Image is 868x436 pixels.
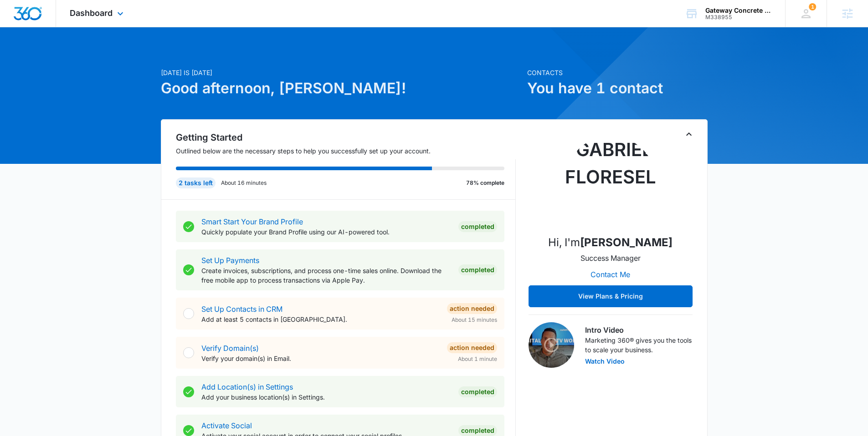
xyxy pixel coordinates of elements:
p: About 16 minutes [221,179,267,187]
button: Toggle Collapse [683,129,694,140]
p: Hi, I'm [548,234,673,251]
p: 78% complete [466,179,504,187]
a: Add Location(s) in Settings [201,382,293,391]
span: About 15 minutes [452,316,497,324]
img: Intro Video [529,322,574,368]
span: About 1 minute [458,355,497,363]
button: View Plans & Pricing [529,285,693,307]
p: Success Manager [580,253,641,264]
p: Outlined below are the necessary steps to help you successfully set up your account. [176,146,516,156]
a: Smart Start Your Brand Profile [201,217,303,226]
div: account name [705,7,772,14]
p: Marketing 360® gives you the tools to scale your business. [585,335,693,355]
a: Set Up Contacts in CRM [201,304,282,314]
h1: You have 1 contact [527,77,708,99]
div: Completed [458,221,497,232]
h3: Intro Video [585,324,693,335]
div: Completed [458,386,497,397]
button: Contact Me [581,264,639,285]
p: Quickly populate your Brand Profile using our AI-powered tool. [201,227,451,237]
p: Verify your domain(s) in Email. [201,354,440,363]
div: Completed [458,264,497,275]
div: Action Needed [447,342,497,353]
div: notifications count [809,3,816,10]
p: Add at least 5 contacts in [GEOGRAPHIC_DATA]. [201,314,440,324]
h2: Getting Started [176,131,516,144]
h1: Good afternoon, [PERSON_NAME]! [161,77,522,99]
strong: [PERSON_NAME] [580,236,673,249]
div: account id [705,14,772,20]
a: Set Up Payments [201,256,259,265]
button: Watch Video [585,358,625,365]
span: 1 [809,3,816,10]
p: Contacts [527,68,708,77]
p: Add your business location(s) in Settings. [201,392,451,402]
a: Verify Domain(s) [201,344,259,353]
span: Dashboard [70,8,113,18]
p: [DATE] is [DATE] [161,68,522,77]
div: Action Needed [447,303,497,314]
img: Gabriel FloresElkins [565,136,656,227]
a: Activate Social [201,421,252,430]
p: Create invoices, subscriptions, and process one-time sales online. Download the free mobile app t... [201,266,451,285]
div: Completed [458,425,497,436]
div: 2 tasks left [176,177,216,188]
